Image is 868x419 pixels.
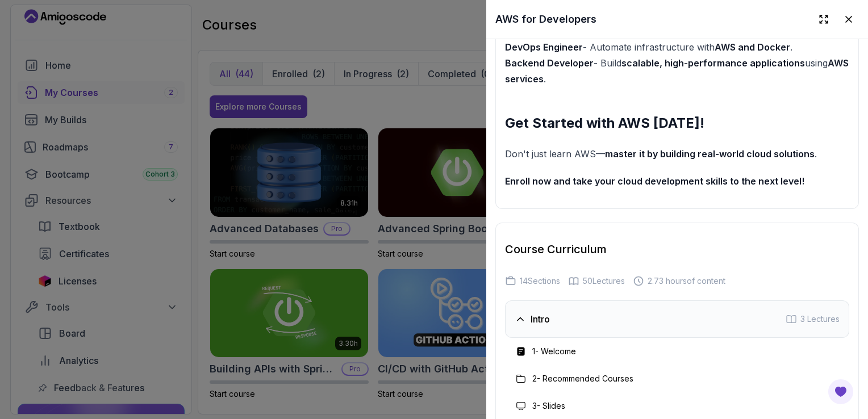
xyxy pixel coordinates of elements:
[813,9,834,30] button: Expand drawer
[583,275,625,287] span: 50 Lectures
[605,148,815,160] strong: master it by building real-world cloud solutions
[505,57,594,69] strong: Backend Developer
[532,400,565,412] h3: 3 - Slides
[495,11,596,27] h2: AWS for Developers
[520,275,560,287] span: 14 Sections
[505,114,849,132] h2: Get Started with AWS [DATE]!
[827,378,854,405] button: Open Feedback Button
[505,146,849,162] p: Don't just learn AWS— .
[505,300,849,338] button: Intro3 Lectures
[505,41,583,53] strong: DevOps Engineer
[532,373,633,384] h3: 2 - Recommended Courses
[505,175,804,187] strong: Enroll now and take your cloud development skills to the next level!
[505,241,849,257] h2: Course Curriculum
[800,313,840,325] span: 3 Lectures
[715,41,790,53] strong: AWS and Docker
[531,312,550,326] h3: Intro
[505,7,849,87] p: - Deploy and manage cloud applications with . - Automate infrastructure with . - Build using .
[621,57,805,69] strong: scalable, high-performance applications
[648,275,725,287] span: 2.73 hours of content
[532,346,576,357] h3: 1 - Welcome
